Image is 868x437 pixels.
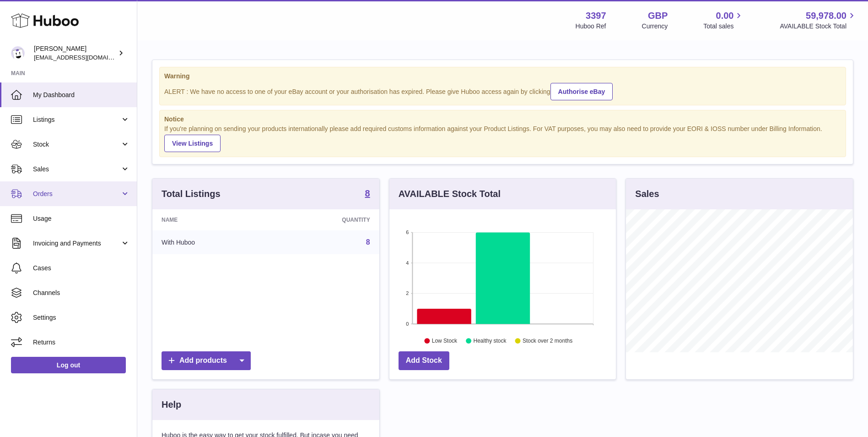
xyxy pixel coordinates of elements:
[523,338,572,344] text: Stock over 2 months
[152,230,272,254] td: With Huboo
[780,22,857,31] span: AVAILABLE Stock Total
[152,209,272,230] th: Name
[164,115,841,124] strong: Notice
[164,135,221,152] a: View Listings
[33,338,130,347] span: Returns
[473,338,507,344] text: Healthy stock
[272,209,379,230] th: Quantity
[406,260,409,266] text: 4
[780,10,857,31] a: 59,978.00 AVAILABLE Stock Total
[162,399,181,411] h3: Help
[576,22,606,31] div: Huboo Ref
[366,238,370,246] a: 8
[399,188,501,200] h3: AVAILABLE Stock Total
[33,165,120,174] span: Sales
[164,125,841,152] div: If you're planning on sending your products internationally please add required customs informati...
[164,82,841,100] div: ALERT : We have no access to one of your eBay account or your authorisation has expired. Please g...
[703,10,744,31] a: 0.00 Total sales
[34,54,135,61] span: [EMAIL_ADDRESS][DOMAIN_NAME]
[33,289,130,297] span: Channels
[550,83,613,100] a: Authorise eBay
[33,91,130,99] span: My Dashboard
[406,229,409,235] text: 6
[33,264,130,273] span: Cases
[33,239,120,248] span: Invoicing and Payments
[33,313,130,322] span: Settings
[33,214,130,223] span: Usage
[11,357,126,373] a: Log out
[34,44,116,62] div: [PERSON_NAME]
[33,140,120,149] span: Stock
[365,189,370,200] a: 8
[162,351,251,370] a: Add products
[716,10,734,22] span: 0.00
[399,351,449,370] a: Add Stock
[642,22,668,31] div: Currency
[164,72,841,81] strong: Warning
[703,22,744,31] span: Total sales
[365,189,370,198] strong: 8
[648,10,668,22] strong: GBP
[586,10,606,22] strong: 3397
[406,321,409,327] text: 0
[162,188,221,200] h3: Total Listings
[806,10,846,22] span: 59,978.00
[33,115,120,124] span: Listings
[432,338,458,344] text: Low Stock
[33,190,120,198] span: Orders
[11,46,25,60] img: sales@canchema.com
[406,291,409,296] text: 2
[635,188,659,200] h3: Sales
